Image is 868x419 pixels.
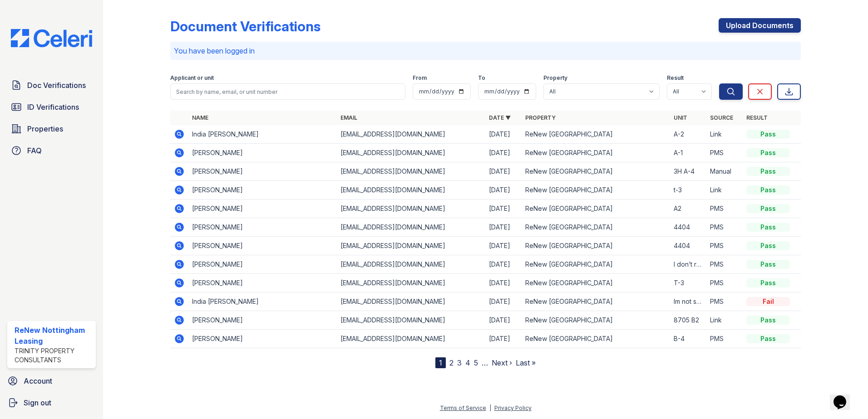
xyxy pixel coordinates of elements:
label: From [413,74,427,82]
a: Name [192,114,208,121]
td: B-4 [670,330,706,348]
span: FAQ [27,145,42,156]
td: [DATE] [485,181,522,200]
td: PMS [706,237,743,255]
a: Email [340,114,357,121]
div: Pass [746,241,790,250]
a: Terms of Service [440,404,486,411]
td: 3H A-4 [670,162,706,181]
td: [EMAIL_ADDRESS][DOMAIN_NAME] [337,200,485,218]
a: Property [525,114,556,121]
td: [PERSON_NAME] [188,218,337,237]
td: [PERSON_NAME] [188,274,337,292]
div: Pass [746,260,790,269]
td: [PERSON_NAME] [188,200,337,218]
td: 4404 [670,237,706,255]
td: [DATE] [485,292,522,311]
td: ReNew [GEOGRAPHIC_DATA] [522,162,670,181]
td: ReNew [GEOGRAPHIC_DATA] [522,181,670,200]
td: Link [706,311,743,330]
td: PMS [706,144,743,162]
td: [DATE] [485,330,522,348]
a: Doc Verifications [7,76,96,94]
td: ReNew [GEOGRAPHIC_DATA] [522,330,670,348]
div: Pass [746,167,790,176]
td: [EMAIL_ADDRESS][DOMAIN_NAME] [337,125,485,144]
td: PMS [706,330,743,348]
td: [PERSON_NAME] [188,255,337,274]
td: [PERSON_NAME] [188,181,337,200]
td: [PERSON_NAME] [188,144,337,162]
div: Document Verifications [170,18,321,34]
a: 3 [457,358,462,367]
td: PMS [706,292,743,311]
td: [DATE] [485,255,522,274]
div: Pass [746,278,790,287]
span: Properties [27,123,63,134]
td: [EMAIL_ADDRESS][DOMAIN_NAME] [337,330,485,348]
a: Sign out [4,394,99,412]
td: ReNew [GEOGRAPHIC_DATA] [522,311,670,330]
label: Applicant or unit [170,74,214,82]
td: Link [706,125,743,144]
td: I don’t remember it was A-2 or something 1,480 a month [670,255,706,274]
a: Result [746,114,768,121]
td: [DATE] [485,162,522,181]
td: [PERSON_NAME] [188,237,337,255]
a: Account [4,372,99,390]
td: 8705 B2 [670,311,706,330]
label: Result [667,74,684,82]
a: 2 [449,358,454,367]
td: India [PERSON_NAME] [188,125,337,144]
a: Privacy Policy [494,404,532,411]
span: Sign out [24,397,51,408]
iframe: chat widget [830,383,859,410]
td: ReNew [GEOGRAPHIC_DATA] [522,125,670,144]
td: PMS [706,255,743,274]
a: Properties [7,120,96,138]
td: Link [706,181,743,200]
td: PMS [706,274,743,292]
td: PMS [706,218,743,237]
a: Source [710,114,733,121]
div: Pass [746,185,790,195]
span: ID Verifications [27,102,79,112]
p: You have been logged in [174,45,797,56]
a: ID Verifications [7,98,96,116]
td: [DATE] [485,274,522,292]
a: Last » [516,358,536,367]
td: ReNew [GEOGRAPHIC_DATA] [522,200,670,218]
td: Manual [706,162,743,181]
td: [EMAIL_ADDRESS][DOMAIN_NAME] [337,144,485,162]
td: [EMAIL_ADDRESS][DOMAIN_NAME] [337,237,485,255]
td: [EMAIL_ADDRESS][DOMAIN_NAME] [337,274,485,292]
div: Pass [746,334,790,343]
td: [EMAIL_ADDRESS][DOMAIN_NAME] [337,255,485,274]
td: A-1 [670,144,706,162]
div: Trinity Property Consultants [15,346,92,365]
label: Property [543,74,567,82]
a: 5 [474,358,478,367]
a: Date ▼ [489,114,511,121]
div: ReNew Nottingham Leasing [15,325,92,346]
td: Im not sure 8811 [670,292,706,311]
div: Pass [746,130,790,139]
td: [DATE] [485,218,522,237]
td: ReNew [GEOGRAPHIC_DATA] [522,218,670,237]
td: [DATE] [485,311,522,330]
td: T-3 [670,274,706,292]
td: A-2 [670,125,706,144]
td: [DATE] [485,237,522,255]
div: Pass [746,204,790,213]
td: India [PERSON_NAME] [188,292,337,311]
td: [EMAIL_ADDRESS][DOMAIN_NAME] [337,292,485,311]
div: | [489,404,491,411]
td: A2 [670,200,706,218]
td: ReNew [GEOGRAPHIC_DATA] [522,274,670,292]
img: CE_Logo_Blue-a8612792a0a2168367f1c8372b55b34899dd931a85d93a1a3d3e32e68fde9ad4.png [4,29,99,47]
a: 4 [465,358,470,367]
span: Account [24,375,52,386]
a: FAQ [7,141,96,160]
td: [DATE] [485,125,522,144]
td: [EMAIL_ADDRESS][DOMAIN_NAME] [337,218,485,237]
